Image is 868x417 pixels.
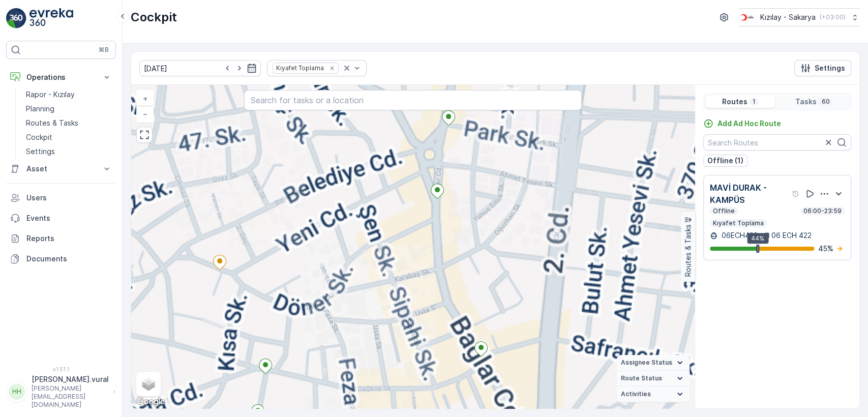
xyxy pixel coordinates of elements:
[143,109,148,118] span: −
[707,156,743,166] p: Offline (1)
[99,46,109,54] p: ⌘B
[26,132,52,142] p: Cockpit
[712,219,765,227] p: Kıyafet Toplama
[820,13,846,21] p: ( +03:00 )
[617,386,690,402] summary: Activities
[6,159,116,179] button: Asset
[722,97,747,107] p: Routes
[244,90,582,110] input: Search for tasks or a location
[795,97,816,107] p: Tasks
[137,373,160,395] a: Layers
[6,374,116,409] button: HH[PERSON_NAME].vural[PERSON_NAME][EMAIL_ADDRESS][DOMAIN_NAME]
[617,371,690,386] summary: Route Status
[32,384,109,409] p: [PERSON_NAME][EMAIL_ADDRESS][DOMAIN_NAME]
[794,60,851,76] button: Settings
[738,12,756,23] img: k%C4%B1z%C4%B1lay_DTAvauz.png
[26,90,75,100] p: Rapor - Kızılay
[22,87,116,102] a: Rapor - Kızılay
[771,230,812,241] p: 06 ECH 422
[818,244,833,254] p: 45 %
[26,213,112,223] p: Events
[792,190,800,198] div: Help Tooltip Icon
[22,130,116,144] a: Cockpit
[139,60,261,76] input: dd/mm/yyyy
[26,233,112,244] p: Reports
[6,228,116,249] a: Reports
[26,193,112,203] p: Users
[712,207,736,215] p: Offline
[326,64,338,72] div: Remove Kıyafet Toplama
[621,390,651,398] span: Activities
[703,134,851,151] input: Search Routes
[6,366,116,372] span: v 1.51.1
[29,8,73,28] img: logo_light-DOdMpM7g.png
[703,155,747,167] button: Offline (1)
[26,104,54,114] p: Planning
[137,106,153,122] a: Zoom Out
[273,63,325,73] div: Kıyafet Toplama
[26,164,96,174] p: Asset
[143,94,147,103] span: +
[134,395,167,408] a: Open this area in Google Maps (opens a new window)
[6,8,26,28] img: logo
[22,144,116,159] a: Settings
[720,230,758,241] p: 06ECH422
[131,9,177,25] p: Cockpit
[617,355,690,371] summary: Assignee Status
[6,188,116,208] a: Users
[802,207,843,215] p: 06:00-23:59
[6,208,116,228] a: Events
[815,63,845,73] p: Settings
[621,374,662,382] span: Route Status
[26,254,112,264] p: Documents
[137,91,153,106] a: Zoom In
[22,102,116,116] a: Planning
[710,182,790,206] p: MAVİ DURAK - KAMPÜS
[738,8,860,26] button: Kızılay - Sakarya(+03:00)
[26,72,96,82] p: Operations
[9,383,25,400] div: HH
[6,67,116,87] button: Operations
[26,118,78,128] p: Routes & Tasks
[760,12,816,22] p: Kızılay - Sakarya
[6,249,116,269] a: Documents
[621,359,672,367] span: Assignee Status
[747,233,768,244] div: 44%
[134,395,167,408] img: Google
[22,116,116,130] a: Routes & Tasks
[820,98,830,106] p: 60
[717,118,781,129] p: Add Ad Hoc Route
[32,374,109,384] p: [PERSON_NAME].vural
[683,225,693,277] p: Routes & Tasks
[26,146,55,157] p: Settings
[703,118,781,129] a: Add Ad Hoc Route
[752,98,757,106] p: 1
